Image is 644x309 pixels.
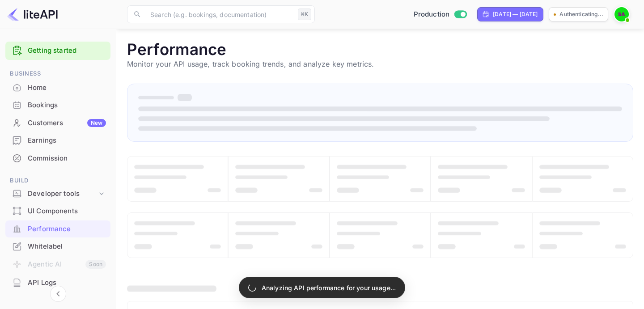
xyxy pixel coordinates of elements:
[298,8,311,20] div: ⌘K
[87,119,106,127] div: New
[28,100,106,110] div: Bookings
[493,10,538,18] div: [DATE] — [DATE]
[28,189,97,199] div: Developer tools
[414,9,450,20] span: Production
[5,114,110,131] a: CustomersNew
[145,5,294,23] input: Search (e.g. bookings, documentation)
[28,135,106,146] div: Earnings
[28,241,106,252] div: Whitelabel
[262,283,396,292] p: Analyzing API performance for your usage...
[5,132,110,149] div: Earnings
[28,83,106,93] div: Home
[5,150,110,166] a: Commission
[5,69,110,79] span: Business
[28,278,106,288] div: API Logs
[5,114,110,132] div: CustomersNew
[28,46,106,56] a: Getting started
[7,7,58,21] img: LiteAPI logo
[5,42,110,60] div: Getting started
[28,224,106,234] div: Performance
[50,286,66,302] button: Collapse navigation
[28,206,106,216] div: UI Components
[5,186,110,202] div: Developer tools
[5,203,110,219] a: UI Components
[127,59,633,69] p: Monitor your API usage, track booking trends, and analyze key metrics.
[5,220,110,237] a: Performance
[127,40,633,59] h1: Performance
[5,274,110,292] div: API Logs
[614,7,629,21] img: Senthilkumar Arumugam
[5,132,110,148] a: Earnings
[5,176,110,186] span: Build
[28,118,106,128] div: Customers
[5,79,110,96] a: Home
[410,9,470,20] div: Switch to Sandbox mode
[5,274,110,291] a: API Logs
[5,238,110,255] div: Whitelabel
[559,10,603,18] p: Authenticating...
[477,7,543,21] div: Click to change the date range period
[5,97,110,113] a: Bookings
[5,97,110,114] div: Bookings
[5,79,110,97] div: Home
[5,238,110,254] a: Whitelabel
[5,220,110,238] div: Performance
[5,150,110,167] div: Commission
[28,153,106,164] div: Commission
[5,203,110,220] div: UI Components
